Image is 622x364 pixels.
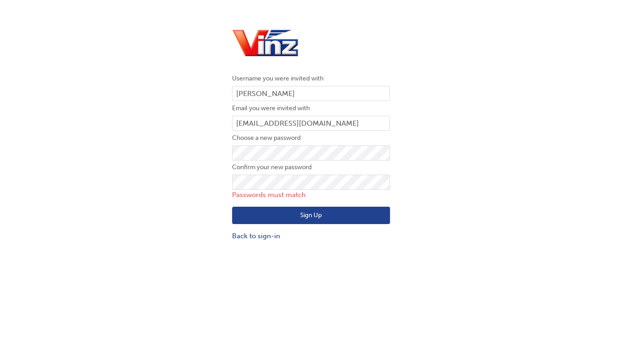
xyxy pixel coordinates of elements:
p: Passwords must match [232,190,390,200]
img: vinz [232,27,298,59]
label: Username you were invited with [232,73,390,84]
input: Username [232,86,390,102]
button: Sign Up [232,207,390,224]
label: Choose a new password [232,133,390,144]
a: Back to sign-in [232,231,390,241]
label: Confirm your new password [232,162,390,173]
label: Email you were invited with [232,103,390,114]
